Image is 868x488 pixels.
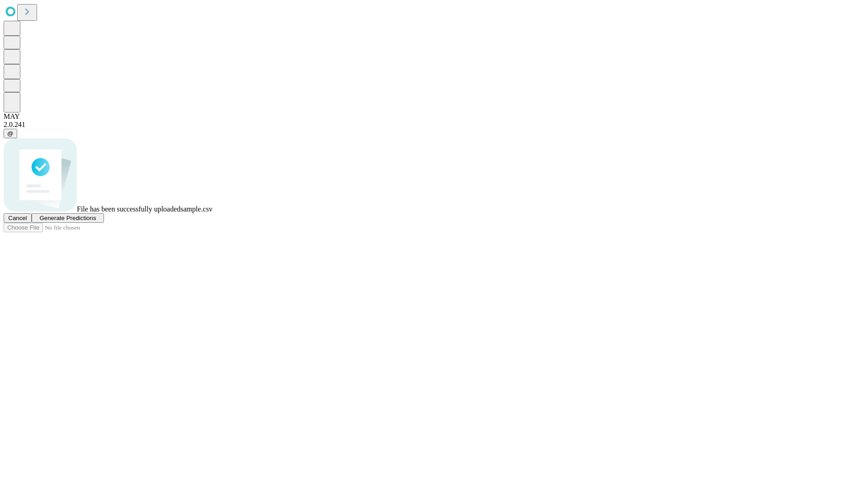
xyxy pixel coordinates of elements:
span: Generate Predictions [39,215,96,221]
span: sample.csv [180,205,212,213]
button: Generate Predictions [32,213,104,223]
span: File has been successfully uploaded [77,205,180,213]
div: 2.0.241 [4,121,864,129]
button: @ [4,129,17,138]
div: MAY [4,113,864,121]
button: Cancel [4,213,32,223]
span: Cancel [8,215,27,221]
span: @ [7,130,14,137]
